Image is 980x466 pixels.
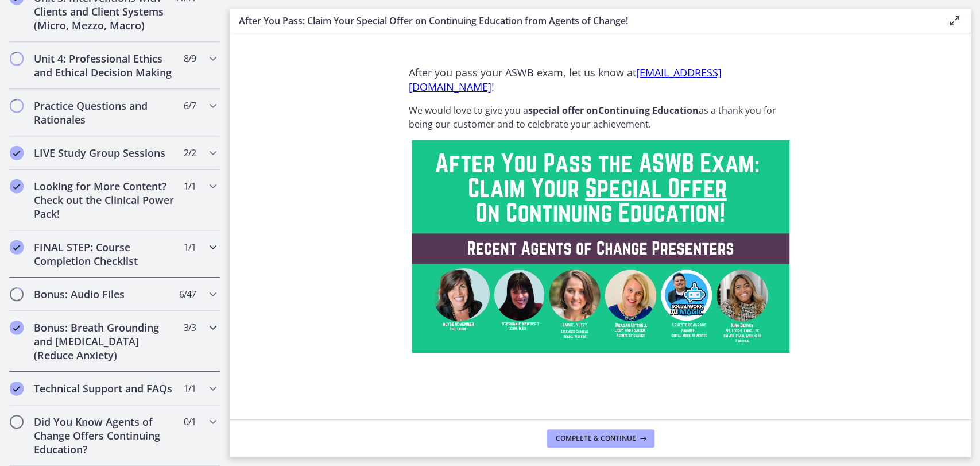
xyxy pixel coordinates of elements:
[179,287,196,301] span: 6 / 47
[533,104,598,117] strong: pecial offer on
[34,146,174,160] h2: LIVE Study Group Sessions
[409,66,722,94] a: [EMAIL_ADDRESS][DOMAIN_NAME]
[184,99,196,113] span: 6 / 7
[528,104,533,117] strong: s
[34,287,174,301] h2: Bonus: Audio Files
[184,240,196,254] span: 1 / 1
[10,240,24,254] i: Completed
[34,382,174,395] h2: Technical Support and FAQs
[184,146,196,160] span: 2 / 2
[598,104,699,117] strong: Continuing Education
[34,99,174,126] h2: Practice Questions and Rationales
[412,140,789,353] img: After_You_Pass_the_ASWB_Exam__Claim_Your_Special_Offer__On_Continuing_Education!.png
[409,66,722,94] span: After you pass your ASWB exam, let us know at !
[184,382,196,395] span: 1 / 1
[239,14,929,28] h3: After You Pass: Claim Your Special Offer on Continuing Education from Agents of Change!
[556,434,636,443] span: Complete & continue
[409,103,792,131] p: We would love to give you a as a thank you for being our customer and to celebrate your achievement.
[34,179,174,221] h2: Looking for More Content? Check out the Clinical Power Pack!
[34,240,174,268] h2: FINAL STEP: Course Completion Checklist
[10,382,24,395] i: Completed
[10,321,24,334] i: Completed
[184,321,196,334] span: 3 / 3
[34,415,174,456] h2: Did You Know Agents of Change Offers Continuing Education?
[34,321,174,362] h2: Bonus: Breath Grounding and [MEDICAL_DATA] (Reduce Anxiety)
[184,52,196,66] span: 8 / 9
[547,429,654,448] button: Complete & continue
[184,179,196,193] span: 1 / 1
[10,179,24,193] i: Completed
[10,146,24,160] i: Completed
[34,52,174,79] h2: Unit 4: Professional Ethics and Ethical Decision Making
[184,415,196,429] span: 0 / 1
